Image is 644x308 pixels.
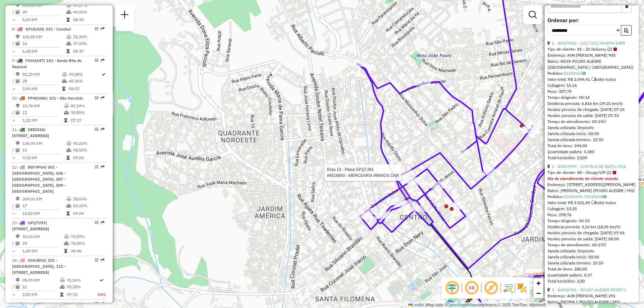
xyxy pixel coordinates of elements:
[444,280,460,296] span: Ocultar deslocamento
[22,147,66,153] td: 13
[64,241,69,245] i: % de utilização da cubagem
[536,289,541,297] span: −
[101,221,105,225] em: Rota exportada
[101,302,105,306] em: Rota exportada
[73,210,105,217] td: 09:04
[12,9,15,15] td: /
[577,170,616,176] span: 80 - Chopp/VIP (C)
[12,58,82,69] span: 9 -
[12,40,15,47] td: /
[73,202,105,209] td: 54,33%
[12,210,15,217] td: =
[547,76,636,82] div: Valor total: R$ 2.544,41
[12,291,15,298] td: =
[12,220,49,231] span: 13 -
[563,194,606,199] a: 02320609, 02320608
[502,283,513,293] img: Fluxo de ruas
[22,40,66,47] td: 16
[547,143,636,149] div: Total de itens: 244,00
[16,241,20,245] i: Total de Atividades
[64,235,69,239] i: % de utilização do peso
[66,197,71,201] i: % de utilização do peso
[12,117,15,124] td: =
[118,8,131,23] a: Nova sessão e pesquisa
[95,221,99,225] em: Opções
[66,156,70,160] i: Tempo total em rota
[547,272,636,278] div: Quantidade pallets: 0,37
[547,170,636,176] div: Tipo de cliente:
[547,212,572,217] span: Peso: 298,76
[64,118,67,122] i: Tempo total em rota
[22,240,64,247] td: 24
[22,233,64,240] td: 33,63 KM
[22,196,66,202] td: 269,01 KM
[68,85,101,92] td: 08:57
[66,277,97,284] td: 91,26%
[603,242,606,247] a: Com service time
[28,127,44,132] span: DEE5I26
[66,35,71,39] i: % de utilização do peso
[547,137,636,143] div: Janela utilizada término: 23:59
[547,230,636,236] div: Horário previsto de chegada: [DATE] 07:43
[12,16,15,23] td: =
[547,182,636,188] div: Endereço: [STREET_ADDRESS][PERSON_NAME]
[12,202,15,209] td: /
[62,79,67,83] i: % de utilização da cubagem
[22,210,66,217] td: 15,82 KM
[547,58,636,70] div: Bairro: NOVA POUSO ALEGRE ([GEOGRAPHIC_DATA] / [GEOGRAPHIC_DATA])
[101,96,105,100] em: Rota exportada
[100,278,104,282] i: Rota otimizada
[547,242,636,248] div: Tempo de atendimento: 00:17
[547,206,577,211] span: Cubagem: 15,55
[447,303,476,307] a: OpenStreetMap
[95,165,99,169] em: Opções
[582,71,586,75] i: Observações
[101,127,105,131] em: Rota exportada
[73,48,105,55] td: 08:37
[547,119,636,125] div: Tempo de atendimento: 00:19
[547,248,636,254] div: Janela utilizada: Depósito
[66,211,70,215] i: Tempo total em rota
[577,46,617,52] span: 81 - Zé Delivery (Z)
[97,291,106,298] td: ANS
[22,85,62,92] td: 2,90 KM
[526,8,539,21] a: Exibir filtros
[66,204,71,208] i: % de utilização da cubagem
[73,140,105,147] td: 43,22%
[16,278,20,282] i: Distância Total
[66,49,70,53] i: Tempo total em rota
[536,279,541,287] span: +
[22,248,64,254] td: 1,40 KM
[12,48,15,55] td: =
[22,34,66,40] td: 106,85 KM
[62,87,65,91] i: Tempo total em rota
[101,165,105,169] em: Rota exportada
[16,10,20,14] i: Total de Atividades
[102,72,106,76] i: Rota otimizada
[28,301,45,306] span: FZM6I37
[73,16,105,23] td: 08:42
[12,284,15,290] td: /
[12,127,49,138] span: 11 -
[464,280,480,296] span: Ocultar NR
[43,26,71,32] span: | 321 - Cambui
[28,258,45,263] span: GIH3E53
[547,224,636,230] div: Distância prevista: 3,16 km (18,96 km/h)
[70,240,104,247] td: 78,56%
[12,240,15,247] td: /
[28,220,46,225] span: GFQ7J93
[66,284,97,290] td: 93,38%
[101,27,105,31] em: Rota exportada
[22,71,62,78] td: 81,29 KM
[446,299,454,308] img: 260 UDC Light Santa Filomena
[70,233,104,240] td: 73,59%
[12,85,15,92] td: =
[70,248,104,254] td: 08:46
[16,79,20,83] i: Total de Atividades
[603,195,606,199] i: Observações
[16,104,20,108] i: Distância Total
[547,101,636,107] div: Distância prevista: 6,816 km (29,21 km/h)
[547,176,618,181] strong: Dia de atendimento do cliente violado
[547,188,636,194] div: Bairro: [PERSON_NAME] (POUSO ALEGRE / MG)
[101,258,105,262] em: Rota exportada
